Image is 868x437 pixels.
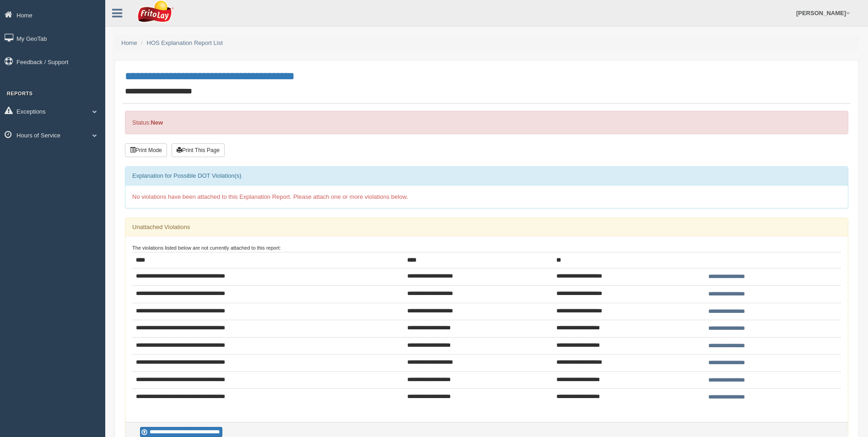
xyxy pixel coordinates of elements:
[147,39,223,46] a: HOS Explanation Report List
[132,193,408,200] span: No violations have been attached to this Explanation Report. Please attach one or more violations...
[151,119,163,126] strong: New
[121,39,137,46] a: Home
[125,218,848,236] div: Unattached Violations
[172,143,225,157] button: Print This Page
[132,245,281,251] small: The violations listed below are not currently attached to this report:
[125,143,167,157] button: Print Mode
[125,111,848,134] div: Status:
[125,167,848,185] div: Explanation for Possible DOT Violation(s)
